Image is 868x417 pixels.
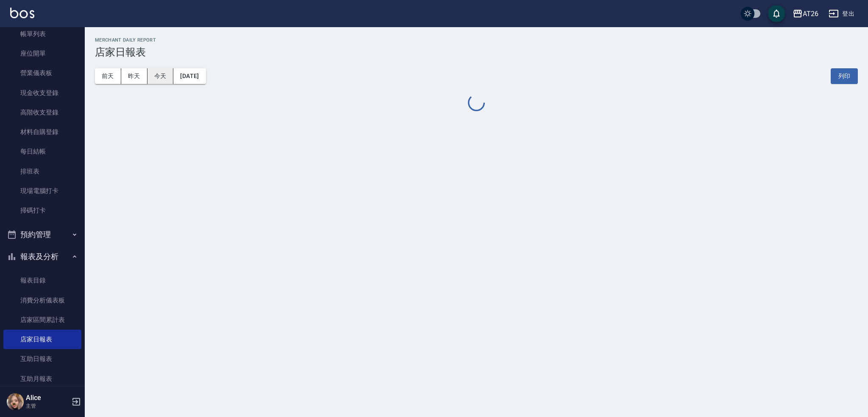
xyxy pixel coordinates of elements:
[3,246,81,268] button: 報表及分析
[3,291,81,310] a: 消費分析儀表板
[825,6,858,22] button: 登出
[121,68,147,84] button: 昨天
[95,37,858,43] h2: Merchant Daily Report
[3,44,81,63] a: 座位開單
[3,24,81,44] a: 帳單列表
[147,68,174,84] button: 今天
[3,122,81,142] a: 材料自購登錄
[3,63,81,83] a: 營業儀表板
[831,68,858,84] button: 列印
[95,46,858,58] h3: 店家日報表
[95,68,121,84] button: 前天
[26,394,69,402] h5: Alice
[3,310,81,330] a: 店家區間累計表
[768,5,785,22] button: save
[3,181,81,201] a: 現場電腦打卡
[3,349,81,369] a: 互助日報表
[3,142,81,161] a: 每日結帳
[3,83,81,103] a: 現金收支登錄
[7,393,24,410] img: Person
[789,5,822,22] button: AT26
[3,330,81,349] a: 店家日報表
[26,402,69,410] p: 主管
[3,103,81,122] a: 高階收支登錄
[803,8,818,19] div: AT26
[3,224,81,246] button: 預約管理
[3,369,81,389] a: 互助月報表
[10,8,34,18] img: Logo
[3,201,81,220] a: 掃碼打卡
[3,271,81,290] a: 報表目錄
[173,68,206,84] button: [DATE]
[3,162,81,181] a: 排班表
